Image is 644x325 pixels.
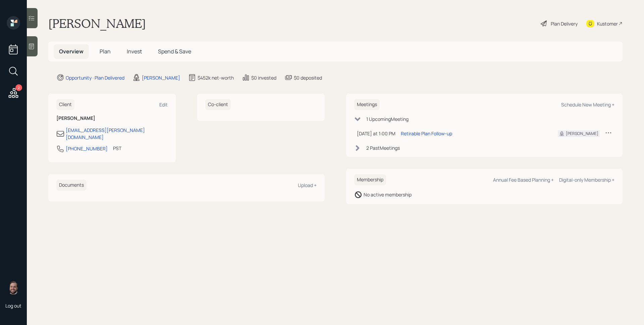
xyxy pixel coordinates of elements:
[7,281,20,294] img: james-distasi-headshot.png
[100,48,111,55] span: Plan
[566,131,598,137] div: [PERSON_NAME]
[298,182,317,188] div: Upload +
[559,177,614,183] div: Digital-only Membership +
[56,99,74,110] h6: Client
[251,74,276,81] div: $0 invested
[66,127,168,141] div: [EMAIL_ADDRESS][PERSON_NAME][DOMAIN_NAME]
[551,20,578,27] div: Plan Delivery
[5,303,21,309] div: Log out
[354,99,380,110] h6: Meetings
[198,74,234,81] div: $452k net-worth
[113,145,121,152] div: PST
[493,177,554,183] div: Annual Fee Based Planning +
[159,101,168,108] div: Edit
[66,74,124,81] div: Opportunity · Plan Delivered
[294,74,322,81] div: $0 deposited
[66,145,108,152] div: [PHONE_NUMBER]
[127,48,142,55] span: Invest
[15,84,22,91] div: 2
[48,16,146,31] h1: [PERSON_NAME]
[366,144,400,151] div: 2 Past Meeting s
[158,48,191,55] span: Spend & Save
[142,74,180,81] div: [PERSON_NAME]
[364,191,412,198] div: No active membership
[597,20,618,27] div: Kustomer
[56,115,168,121] h6: [PERSON_NAME]
[366,115,409,123] div: 1 Upcoming Meeting
[357,130,395,137] div: [DATE] at 1:00 PM
[561,101,614,108] div: Schedule New Meeting +
[56,180,87,191] h6: Documents
[205,99,231,110] h6: Co-client
[59,48,84,55] span: Overview
[401,130,452,137] div: Retirable Plan Follow-up
[354,174,386,185] h6: Membership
